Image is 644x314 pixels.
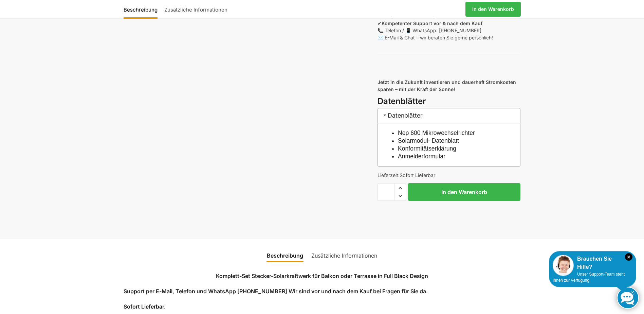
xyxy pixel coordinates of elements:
[124,1,161,17] a: Beschreibung
[398,129,475,136] a: Nep 600 Mikrowechselrichter
[378,172,435,178] span: Lieferzeit:
[124,288,428,295] strong: Support per E-Mail, Telefon und WhatsApp [PHONE_NUMBER] Wir sind vor und nach dem Kauf bei Fragen...
[376,205,522,224] iframe: Sicherer Rahmen für schnelle Bezahlvorgänge
[378,108,520,123] h3: Datenblätter
[382,20,482,26] strong: Kompetenter Support vor & nach dem Kauf
[307,247,381,264] a: Zusätzliche Informationen
[378,95,520,107] h3: Datenblätter
[553,255,574,276] img: Customer service
[216,273,428,279] strong: Komplett-Set Stecker-Solarkraftwerk für Balkon oder Terrasse in Full Black Design
[398,137,459,144] a: Solarmodul- Datenblatt
[408,183,520,201] button: In den Warenkorb
[378,5,520,41] p: ✔ ✔ ✔ 📞 Telefon / 📱 WhatsApp: [PHONE_NUMBER] ✉️ E-Mail & Chat – wir beraten Sie gerne persönlich!
[378,183,394,201] input: Produktmenge
[465,2,521,17] a: In den Warenkorb
[625,253,632,261] i: Schließen
[553,255,632,271] div: Brauchen Sie Hilfe?
[382,13,491,19] strong: Komplette Ausstattung – alles im Set enthalten
[398,145,456,152] a: Konformitätserklärung
[394,192,406,200] span: Reduce quantity
[161,1,231,17] a: Zusätzliche Informationen
[378,79,516,92] strong: Jetzt in die Zukunft investieren und dauerhaft Stromkosten sparen – mit der Kraft der Sonne!
[394,184,406,192] span: Increase quantity
[400,172,435,178] span: Sofort Lieferbar
[553,272,625,283] span: Unser Support-Team steht Ihnen zur Verfügung
[398,153,445,160] a: Anmelderformular
[263,247,307,264] a: Beschreibung
[124,303,166,310] strong: Sofort Lieferbar.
